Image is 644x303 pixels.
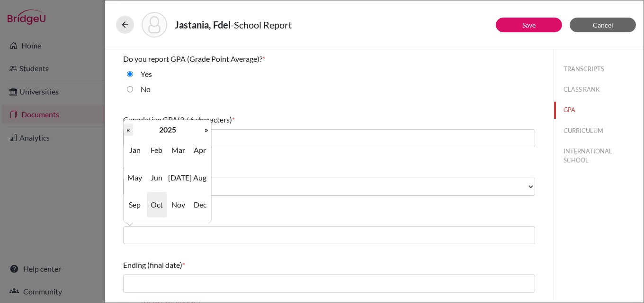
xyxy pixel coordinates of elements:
span: Sep [125,192,145,218]
span: Mar [168,137,188,163]
span: Aug [190,165,210,190]
span: Ending (final date) [123,260,182,269]
th: » [202,123,211,136]
span: (3 / 6 characters) [178,115,232,124]
span: Apr [190,137,210,163]
button: GPA [554,102,644,118]
span: Oct [147,192,167,218]
th: 2025 [133,123,202,136]
span: Nov [168,192,188,218]
label: No [141,84,151,95]
label: Yes [141,68,152,80]
th: « [124,123,133,136]
span: Jun [147,165,167,190]
span: Dec [190,192,210,218]
span: - School Report [231,19,292,30]
button: TRANSCRIPTS [554,61,644,77]
span: [DATE] [168,165,188,190]
button: INTERNATIONAL SCHOOL [554,143,644,169]
button: CLASS RANK [554,81,644,98]
span: Cumulative GPA [123,115,178,124]
span: Feb [147,137,167,163]
span: Do you report GPA (Grade Point Average)? [123,54,262,63]
strong: Jastania, Fdel [175,19,231,30]
span: May [125,165,145,190]
button: CURRICULUM [554,123,644,139]
span: Jan [125,137,145,163]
